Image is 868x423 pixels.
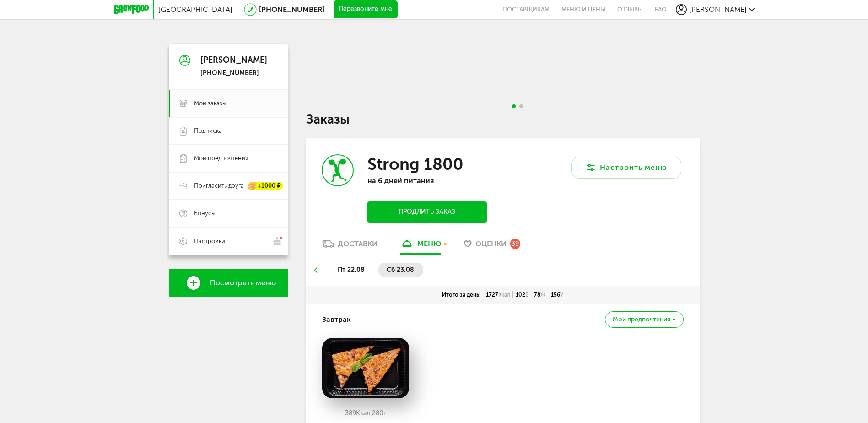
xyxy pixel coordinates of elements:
[338,239,377,248] div: Доставки
[483,291,513,298] div: 1727
[259,5,324,14] a: [PHONE_NUMBER]
[548,291,566,298] div: 156
[525,292,528,298] span: Б
[417,239,441,248] div: меню
[367,154,464,174] h3: Strong 1800
[338,266,365,274] span: пт 22.08
[383,409,386,417] span: г
[322,410,409,417] div: 389 280
[194,237,225,245] span: Настройки
[613,316,670,323] span: Мои предпочтения
[194,182,244,190] span: Пригласить друга
[334,0,398,19] button: Перезвоните мне
[560,292,563,298] span: У
[498,292,510,298] span: Ккал
[439,291,483,298] div: Итого за день:
[367,176,486,185] p: на 6 дней питания
[306,114,700,125] h1: Заказы
[169,90,288,117] a: Мои заказы
[318,239,382,254] a: Доставки
[459,239,525,254] a: Оценки 39
[540,292,545,298] span: Ж
[200,56,267,65] div: [PERSON_NAME]
[169,227,288,255] a: Настройки
[396,239,446,254] a: меню
[475,239,507,248] span: Оценки
[512,104,516,108] span: Go to slide 1
[169,269,288,297] a: Посмотреть меню
[531,291,548,298] div: 78
[169,172,288,200] a: Пригласить друга +1000 ₽
[322,311,351,328] h4: Завтрак
[194,209,216,217] span: Бонусы
[367,201,486,223] button: Продлить заказ
[169,117,288,145] a: Подписка
[571,157,681,179] button: Настроить меню
[356,409,372,417] span: Ккал,
[210,279,276,287] span: Посмотреть меню
[158,5,232,14] span: [GEOGRAPHIC_DATA]
[248,182,283,190] div: +1000 ₽
[322,338,409,398] img: big_mPDajhulWsqtV8Bj.png
[194,154,248,163] span: Мои предпочтения
[387,266,414,274] span: сб 23.08
[510,239,520,249] div: 39
[169,145,288,172] a: Мои предпочтения
[194,99,226,108] span: Мои заказы
[200,69,267,77] div: [PHONE_NUMBER]
[519,104,523,108] span: Go to slide 2
[194,127,222,135] span: Подписка
[689,5,747,14] span: [PERSON_NAME]
[513,291,531,298] div: 102
[169,200,288,227] a: Бонусы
